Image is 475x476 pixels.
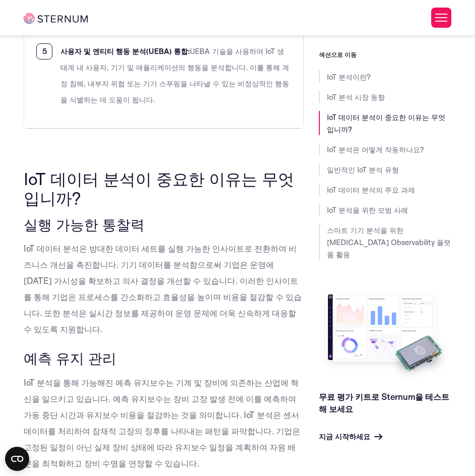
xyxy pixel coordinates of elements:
a: IoT 분석을 위한 모범 사례 [327,205,408,215]
a: IoT 분석이란? [327,72,371,82]
a: 일반적인 IoT 분석 유형 [327,165,399,174]
font: UEBA 기술을 사용하여 IoT 생태계 내 사용자, 기기 및 애플리케이션의 행동을 분석합니다. 이를 통해 계정 침해, 내부자 위협 또는 기기 스푸핑을 나타낼 수 있는 비정상적... [60,46,289,104]
a: 지금 시작하세요 [319,431,382,443]
a: IoT 데이터 분석이 중요한 이유는 무엇입니까? [327,112,445,134]
font: IoT 분석을 통해 가능해진 예측 유지보수는 기계 및 장비에 의존하는 산업에 혁신을 일으키고 있습니다. 예측 유지보수는 장비 고장 발생 전에 이를 예측하여 가동 중단 시간과 ... [24,377,300,468]
a: IoT 분석 시장 동향 [327,92,385,102]
a: IoT 분석은 어떻게 작동하나요? [327,145,424,154]
a: IoT 데이터 분석의 주요 과제 [327,185,415,195]
a: 무료 평가 키트로 Sternum을 테스트해 보세요 [319,391,449,414]
font: IoT 데이터 분석은 방대한 데이터 세트를 실행 가능한 인사이트로 전환하여 비즈니스 개선을 촉진합니다. 기기 데이터를 분석함으로써 기업은 운영에 [DATE] 가시성을 확보하고... [24,243,302,334]
font: 예측 유지 관리 [24,348,116,367]
a: 스마트 기기 분석을 위한 [MEDICAL_DATA] Observability 플랫폼 활용 [327,225,451,259]
font: 섹션으로 이동 [319,50,357,58]
font: 실행 가능한 통찰력 [24,215,145,233]
font: IoT 데이터 분석이 중요한 이유는 무엇입니까? [24,168,294,208]
img: 무료 평가 키트로 Sternum을 테스트해 보세요 [319,288,451,383]
button: Open CMP widget [5,447,29,471]
button: 토글 메뉴 [431,8,451,28]
font: 사용자 및 엔티티 행동 분석(UEBA) 통합: [60,46,190,56]
font: 지금 시작하세요 [319,432,370,441]
img: 흉골 IoT [24,13,88,24]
